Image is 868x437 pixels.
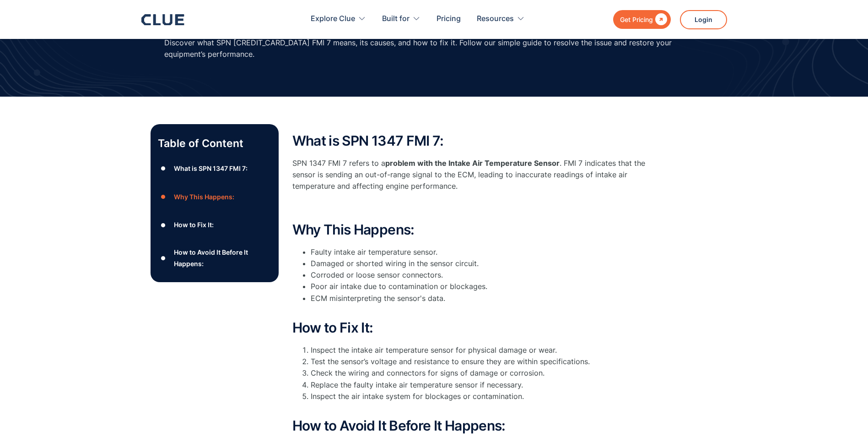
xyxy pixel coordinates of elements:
a: ●Why This Happens: [158,190,271,204]
li: Poor air intake due to contamination or blockages. [311,281,658,292]
strong: problem with the Intake Air Temperature Sensor [385,158,560,168]
div: ● [158,218,169,232]
a: Login [680,10,727,29]
div: Why This Happens: [174,191,234,202]
p: Table of Content [158,136,271,151]
li: Damaged or shorted wiring in the sensor circuit. [311,258,658,269]
div: How to Fix It: [174,219,214,230]
div: Built for [382,5,410,33]
div: Resources [477,5,525,33]
h2: Why This Happens: [292,222,658,237]
div: What is SPN 1347 FMI 7: [174,163,248,174]
a: ●How to Fix It: [158,218,271,232]
li: Replace the faulty intake air temperature sensor if necessary. [311,379,658,391]
li: ECM misinterpreting the sensor's data. [311,293,658,316]
div: Get Pricing [620,14,653,25]
h2: How to Avoid It Before It Happens: [292,418,658,433]
div: ● [158,162,169,175]
li: Check the wiring and connectors for signs of damage or corrosion. [311,367,658,379]
div: Built for [382,5,421,33]
a: ●What is SPN 1347 FMI 7: [158,162,271,175]
div:  [653,14,667,25]
div: How to Avoid It Before It Happens: [174,246,271,269]
div: ● [158,190,169,204]
div: Explore Clue [311,5,355,33]
h2: How to Fix It: [292,320,658,335]
h2: What is SPN 1347 FMI 7: [292,133,658,148]
p: Discover what SPN [CREDIT_CARD_DATA] FMI 7 means, its causes, and how to fix it. Follow our simpl... [164,37,704,60]
li: Inspect the air intake system for blockages or contamination. [311,391,658,414]
div: Explore Clue [311,5,366,33]
div: ● [158,251,169,265]
li: Inspect the intake air temperature sensor for physical damage or wear. [311,344,658,356]
p: SPN 1347 FMI 7 refers to a . FMI 7 indicates that the sensor is sending an out-of-range signal to... [292,158,658,192]
li: Corroded or loose sensor connectors. [311,269,658,281]
a: Get Pricing [613,10,671,29]
li: Test the sensor’s voltage and resistance to ensure they are within specifications. [311,356,658,367]
a: Pricing [437,5,461,33]
p: ‍ [292,202,658,213]
li: Faulty intake air temperature sensor. [311,246,658,258]
a: ●How to Avoid It Before It Happens: [158,246,271,269]
div: Resources [477,5,514,33]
